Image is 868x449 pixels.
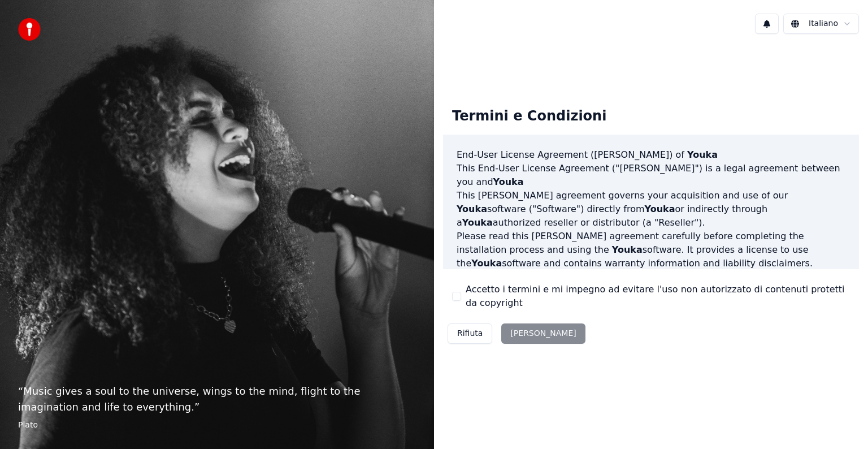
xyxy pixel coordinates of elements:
label: Accetto i termini e mi impegno ad evitare l'uso non autorizzato di contenuti protetti da copyright [466,283,850,310]
span: Youka [457,204,487,214]
span: Youka [612,244,643,255]
img: youka [18,18,41,41]
h3: End-User License Agreement ([PERSON_NAME]) of [457,148,845,162]
button: Rifiuta [448,323,492,344]
span: Youka [471,258,502,269]
p: Please read this [PERSON_NAME] agreement carefully before completing the installation process and... [457,230,845,270]
span: Youka [493,176,524,187]
p: This End-User License Agreement ("[PERSON_NAME]") is a legal agreement between you and [457,162,845,189]
p: This [PERSON_NAME] agreement governs your acquisition and use of our software ("Software") direct... [457,189,845,230]
div: Termini e Condizioni [443,98,615,135]
span: Youka [462,217,493,228]
span: Youka [645,204,675,214]
footer: Plato [18,420,416,431]
p: “ Music gives a soul to the universe, wings to the mind, flight to the imagination and life to ev... [18,383,416,415]
span: Youka [687,149,718,160]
